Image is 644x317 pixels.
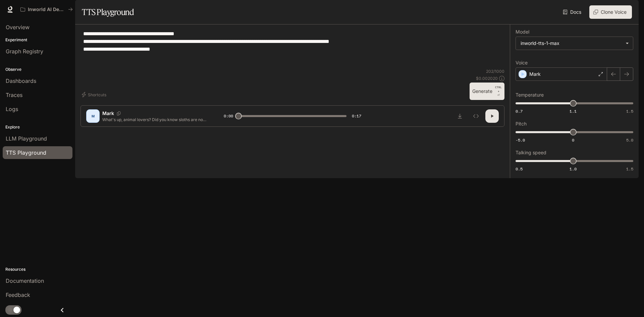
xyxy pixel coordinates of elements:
span: 0:17 [352,113,361,119]
div: inworld-tts-1-max [516,37,633,50]
p: Mark [102,110,114,117]
p: Inworld AI Demos [28,7,65,12]
div: inworld-tts-1-max [521,40,622,47]
p: ⏎ [495,85,502,97]
p: $ 0.002020 [476,75,498,81]
span: 1.5 [626,166,633,172]
p: Pitch [516,121,527,126]
p: Temperature [516,93,544,97]
span: 0 [572,137,574,143]
div: M [88,111,98,121]
p: Model [516,30,529,34]
button: Download audio [453,109,467,123]
span: 1.5 [626,108,633,114]
button: Clone Voice [589,5,632,19]
p: Mark [529,71,541,77]
span: 5.0 [626,137,633,143]
p: CTRL + [495,85,502,93]
a: Docs [561,5,584,19]
p: Voice [516,60,528,65]
span: 0.7 [516,108,523,114]
button: Shortcuts [80,89,109,100]
button: GenerateCTRL +⏎ [470,83,504,100]
span: -5.0 [516,137,525,143]
span: 1.0 [570,166,577,172]
button: Inspect [469,109,483,123]
p: Talking speed [516,150,546,155]
button: All workspaces [17,3,76,16]
p: 202 / 1000 [486,68,504,74]
span: 1.1 [570,108,577,114]
h1: TTS Playground [82,5,134,19]
button: Copy Voice ID [114,111,123,115]
span: 0.5 [516,166,523,172]
span: 0:00 [224,113,233,119]
p: What's up, animal lovers? Did you know sloths are not lazy? They have a super slow metabolism, wh... [102,117,208,122]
